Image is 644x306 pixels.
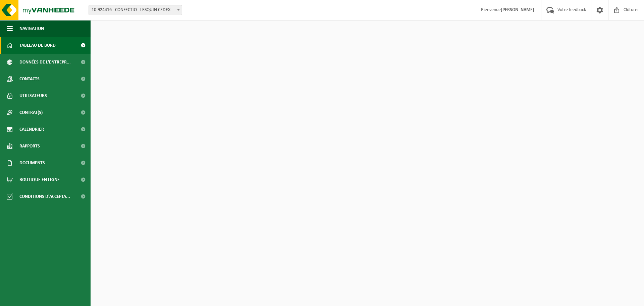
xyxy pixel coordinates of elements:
[89,5,182,15] span: 10-924416 - CONFECTIO - LESQUIN CEDEX
[19,87,47,104] span: Utilisateurs
[501,7,534,12] strong: [PERSON_NAME]
[19,138,40,155] span: Rapports
[19,71,40,87] span: Contacts
[19,54,71,71] span: Données de l'entrepr...
[19,20,44,37] span: Navigation
[19,104,43,121] span: Contrat(s)
[19,188,70,205] span: Conditions d'accepta...
[19,155,45,171] span: Documents
[19,171,60,188] span: Boutique en ligne
[19,121,44,138] span: Calendrier
[19,37,56,54] span: Tableau de bord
